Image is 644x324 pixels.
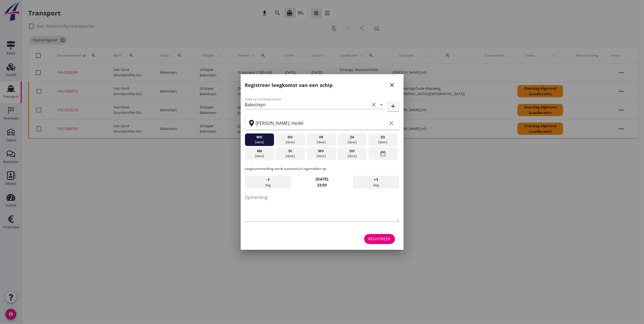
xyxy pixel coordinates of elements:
[308,140,334,145] div: [DATE]
[277,135,304,140] div: do
[380,149,386,158] i: date_range
[246,140,273,145] div: [DATE]
[316,176,328,182] strong: [DATE]
[388,120,395,126] i: clear
[277,149,304,154] div: di
[369,236,391,242] div: Registreer
[308,154,334,158] div: [DATE]
[390,103,397,110] i: add
[245,100,370,109] input: Zoek op (scheeps)naam
[353,176,399,189] div: dag
[339,154,365,158] div: [DATE]
[245,166,399,171] p: Leegkomstmelding wordt automatisch ingetrokken op:
[370,135,396,140] div: zo
[277,154,304,158] div: [DATE]
[308,149,334,154] div: wo
[256,119,387,127] input: Zoek op terminal of plaats
[246,154,273,158] div: [DATE]
[277,140,304,145] div: [DATE]
[364,234,395,244] button: Registreer
[266,177,270,183] span: -1
[370,140,396,145] div: [DATE]
[245,82,333,89] h2: Registreer leegkomst van een schip
[317,182,327,188] strong: 23:59
[371,101,377,108] i: clear
[308,135,334,140] div: vr
[378,101,385,108] i: arrow_drop_down
[246,149,273,154] div: ma
[374,177,378,183] span: +1
[245,193,399,222] textarea: Opmerking
[245,176,291,189] div: dag
[339,135,365,140] div: za
[246,135,273,140] div: wo
[389,82,395,88] i: close
[339,140,365,145] div: [DATE]
[339,149,365,154] div: do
